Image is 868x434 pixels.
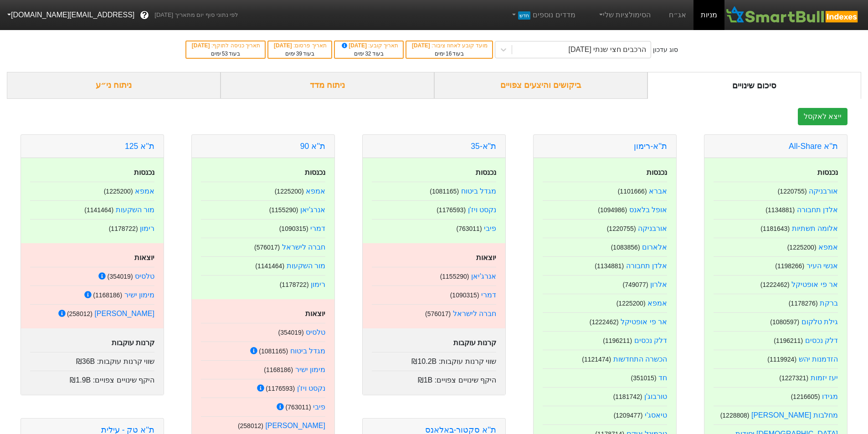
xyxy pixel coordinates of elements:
[222,51,228,57] span: 53
[124,291,154,299] a: מימון ישיר
[411,41,488,50] div: מועד קובע לאחוז ציבור :
[765,206,795,214] small: ( 1134881 )
[476,254,496,261] strong: יוצאות
[456,225,482,232] small: ( 763011 )
[607,225,636,232] small: ( 1220755 )
[647,72,861,99] div: סיכום שינויים
[616,300,646,307] small: ( 1225200 )
[595,262,624,270] small: ( 1134881 )
[7,72,221,99] div: ניתוח ני״ע
[279,225,308,232] small: ( 1090315 )
[642,243,667,251] a: אלארום
[440,273,469,280] small: ( 1155290 )
[817,168,838,176] strong: נכנסות
[446,51,452,57] span: 16
[340,42,369,49] span: [DATE]
[801,318,838,326] a: גילת טלקום
[797,206,838,214] a: אלדן תחבורה
[775,262,804,270] small: ( 1198266 )
[806,262,838,270] a: אנשי העיר
[295,366,325,373] a: מימון ישיר
[594,6,655,24] a: הסימולציות שלי
[778,188,807,195] small: ( 1220755 )
[638,225,667,232] a: אורבניקה
[622,281,648,288] small: ( 749077 )
[631,374,656,382] small: ( 351015 )
[779,374,808,382] small: ( 1227321 )
[453,339,496,347] strong: קרנות עוקבות
[787,244,817,251] small: ( 1225200 )
[412,42,431,49] span: [DATE]
[265,422,325,429] a: [PERSON_NAME]
[791,281,838,288] a: אר פי אופטיקל
[650,281,667,288] a: אלרון
[798,108,847,125] button: ייצא לאקסל
[305,168,325,176] strong: נכנסות
[285,403,311,411] small: ( 763011 )
[789,300,818,307] small: ( 1178276 )
[471,142,496,151] a: ת"א-35
[238,422,263,429] small: ( 258012 )
[634,142,667,151] a: ת''א-רימון
[339,50,398,58] div: בעוד ימים
[84,206,113,214] small: ( 1141464 )
[94,310,154,317] a: [PERSON_NAME]
[507,6,579,24] a: מדדים נוספיםחדש
[603,337,632,344] small: ( 1196211 )
[116,206,154,214] a: מור השקעות
[621,318,667,326] a: אר פי אופטיקל
[653,45,678,55] div: סוג עדכון
[811,374,838,382] a: יעז יזמות
[339,41,398,50] div: תאריך קובע :
[618,188,647,195] small: ( 1101666 )
[649,187,667,195] a: אברא
[142,9,147,21] span: ?
[313,403,325,411] a: פיבי
[434,72,648,99] div: ביקושים והיצעים צפויים
[191,50,260,58] div: בעוד ימים
[647,168,667,176] strong: נכנסות
[278,329,303,336] small: ( 354019 )
[767,356,796,363] small: ( 1119924 )
[300,206,325,214] a: אנרג'יאן
[481,291,496,299] a: דמרי
[107,273,133,280] small: ( 354019 )
[154,10,238,20] span: לפי נתוני סוף יום מתאריך [DATE]
[590,318,619,326] small: ( 1222462 )
[411,50,488,58] div: בעוד ימים
[264,366,293,373] small: ( 1168186 )
[629,206,667,214] a: אופל בלאנס
[461,187,496,195] a: מגדל ביטוח
[645,411,667,419] a: טיאסג'י
[30,371,154,386] div: היקף שינויים צפויים :
[720,412,750,419] small: ( 1228808 )
[296,51,302,57] span: 39
[192,42,211,49] span: [DATE]
[255,262,284,270] small: ( 1141464 )
[818,243,838,251] a: אמפא
[453,310,496,317] a: חברה לישראל
[582,356,611,363] small: ( 1121474 )
[430,188,459,195] small: ( 1081165 )
[450,291,479,299] small: ( 1090315 )
[626,262,667,270] a: אלדן תחבורה
[300,142,325,151] a: ת''א 90
[647,299,667,307] a: אמפא
[569,44,647,55] div: הרכבים חצי שנתי [DATE]
[287,262,325,270] a: מור השקעות
[613,355,667,363] a: הכשרה התחדשות
[134,254,154,261] strong: יוצאות
[411,357,437,365] span: ₪10.2B
[274,42,293,49] span: [DATE]
[135,272,154,280] a: טלסיס
[518,11,530,20] span: חדש
[476,168,496,176] strong: נכנסות
[484,225,496,232] a: פיבי
[70,376,91,384] span: ₪1.9B
[275,188,304,195] small: ( 1225200 )
[437,206,466,214] small: ( 1176593 )
[30,352,154,367] div: שווי קרנות עוקבות :
[305,310,325,317] strong: יוצאות
[611,244,640,251] small: ( 1083856 )
[658,374,667,382] a: חד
